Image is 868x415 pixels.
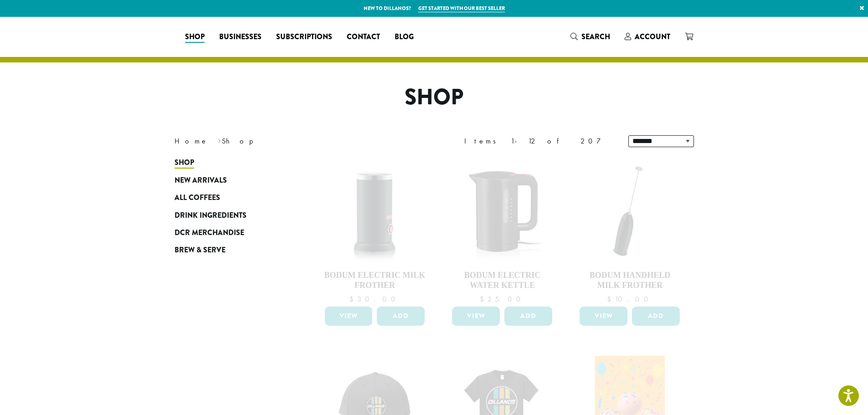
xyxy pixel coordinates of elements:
[175,224,284,241] a: DCR Merchandise
[175,189,284,206] a: All Coffees
[175,136,421,147] nav: Breadcrumb
[178,30,212,44] a: Shop
[418,5,505,12] a: Get started with our best seller
[347,31,380,43] span: Contact
[175,210,247,221] span: Drink Ingredients
[175,245,226,256] span: Brew & Serve
[185,31,205,43] span: Shop
[563,29,617,44] a: Search
[175,172,284,189] a: New Arrivals
[175,154,284,171] a: Shop
[175,157,194,169] span: Shop
[175,175,227,186] span: New Arrivals
[175,136,208,146] a: Home
[175,241,284,259] a: Brew & Serve
[219,31,262,43] span: Businesses
[168,84,701,111] h1: Shop
[175,206,284,224] a: Drink Ingredients
[635,31,670,42] span: Account
[218,133,221,147] span: ›
[276,31,332,43] span: Subscriptions
[175,227,244,239] span: DCR Merchandise
[581,31,610,42] span: Search
[175,192,220,204] span: All Coffees
[395,31,414,43] span: Blog
[464,136,615,147] div: Items 1-12 of 207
